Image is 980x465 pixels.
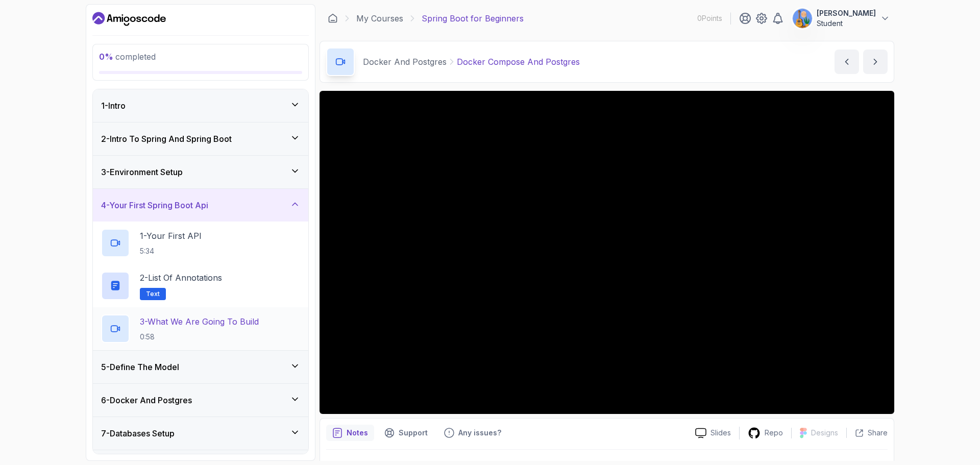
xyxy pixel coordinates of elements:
a: Dashboard [328,13,338,23]
p: Docker Compose And Postgres [457,56,580,68]
span: Text [146,290,160,298]
p: Student [817,18,876,29]
h3: 4 - Your First Spring Boot Api [101,199,208,211]
button: 3-What We Are Going To Build0:58 [101,314,300,343]
a: My Courses [356,12,403,25]
p: 0:58 [140,332,259,342]
iframe: 5 - Docker Compose and Postgres [320,91,894,414]
h3: 1 - Intro [101,100,126,112]
p: 2 - List of Annotations [140,272,222,284]
p: Spring Boot for Beginners [422,12,524,25]
span: 0 % [99,52,113,62]
a: Slides [687,428,739,438]
button: 1-Intro [93,89,308,122]
span: completed [99,52,156,62]
p: 1 - Your First API [140,230,202,242]
button: previous content [835,50,859,74]
button: 5-Define The Model [93,351,308,383]
button: 2-List of AnnotationsText [101,272,300,300]
h3: 3 - Environment Setup [101,166,183,178]
h3: 5 - Define The Model [101,361,179,373]
p: 3 - What We Are Going To Build [140,315,259,328]
p: Share [868,428,888,438]
p: Support [399,428,428,438]
button: 2-Intro To Spring And Spring Boot [93,123,308,155]
button: 3-Environment Setup [93,156,308,188]
button: 1-Your First API5:34 [101,229,300,257]
p: Any issues? [458,428,501,438]
p: Repo [765,428,783,438]
p: Docker And Postgres [363,56,447,68]
h3: 6 - Docker And Postgres [101,394,192,406]
button: 7-Databases Setup [93,417,308,450]
a: Dashboard [92,11,166,27]
button: 4-Your First Spring Boot Api [93,189,308,222]
button: notes button [326,425,374,441]
p: 5:34 [140,246,202,256]
button: user profile image[PERSON_NAME]Student [792,8,890,29]
h3: 2 - Intro To Spring And Spring Boot [101,133,232,145]
p: [PERSON_NAME] [817,8,876,18]
button: 6-Docker And Postgres [93,384,308,417]
p: Slides [710,428,731,438]
img: user profile image [793,9,812,28]
button: next content [863,50,888,74]
p: Notes [347,428,368,438]
button: Support button [378,425,434,441]
h3: 7 - Databases Setup [101,427,175,439]
a: Repo [740,427,791,439]
button: Share [846,428,888,438]
p: 0 Points [697,13,722,23]
p: Designs [811,428,838,438]
button: Feedback button [438,425,507,441]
